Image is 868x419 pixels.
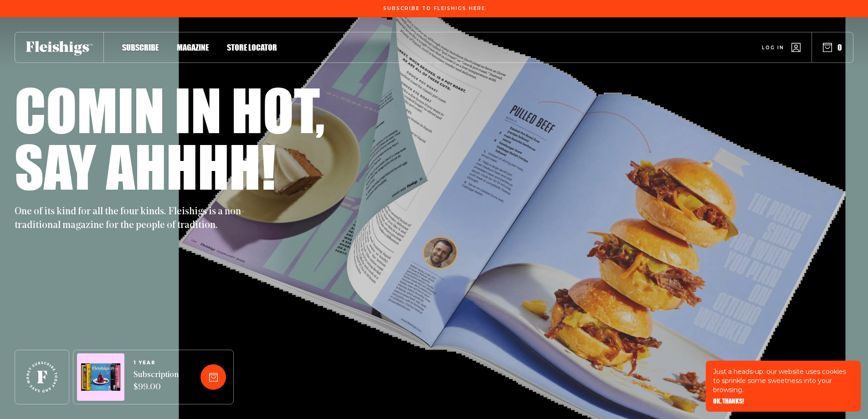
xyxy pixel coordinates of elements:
a: Store locator [227,41,277,53]
span: 1 YEAR [134,360,179,366]
a: Subscribe [122,41,159,53]
span: Magazine [177,42,209,52]
img: Magazines image [81,363,120,391]
a: 1 YEARSubscription $99.00 [134,360,179,394]
h1: Comin in hot, [15,81,325,138]
button: OK, THANKS! [713,398,744,404]
span: Subscribe [122,42,159,52]
p: One of its kind for all the four kinds. Fleishigs is a non-traditional magazine for the people of... [15,205,252,233]
button: 0 [823,42,842,52]
span: Subscription $99.00 [134,369,179,394]
a: Subscribe To Fleishigs Here [381,6,487,10]
span: Subscribe To Fleishigs Here [383,6,485,11]
a: Magazine [177,41,209,53]
h1: Say ahhhh! [15,138,276,194]
span: Store locator [227,42,277,52]
p: Just a heads-up: our website uses cookies to sprinkle some sweetness into your browsing. [713,367,853,394]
